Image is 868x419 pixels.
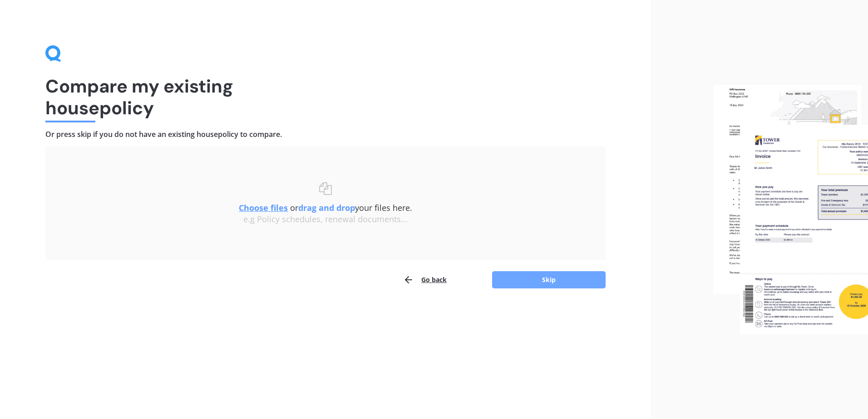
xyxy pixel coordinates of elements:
button: Skip [492,271,606,288]
img: files.webp [713,85,868,334]
h4: Or press skip if you do not have an existing house policy to compare. [45,130,606,139]
div: e.g Policy schedules, renewal documents... [64,214,587,224]
b: drag and drop [298,202,355,213]
span: or your files here. [239,202,412,213]
h1: Compare my existing house policy [45,75,606,119]
u: Choose files [239,202,288,213]
button: Go back [403,271,447,289]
